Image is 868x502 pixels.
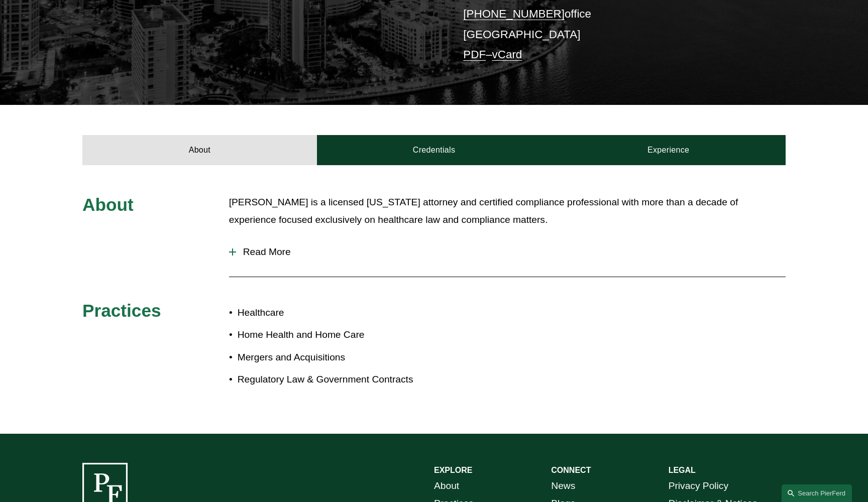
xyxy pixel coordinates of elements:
button: Read More [229,239,786,265]
a: Privacy Policy [669,477,728,495]
a: vCard [492,48,522,61]
a: Experience [551,135,786,165]
a: Credentials [317,135,552,165]
a: News [551,477,575,495]
a: Search this site [782,484,852,502]
p: [PERSON_NAME] is a licensed [US_STATE] attorney and certified compliance professional with more t... [229,194,786,228]
p: Regulatory Law & Government Contracts [238,371,434,389]
p: Healthcare [238,304,434,322]
p: Mergers and Acquisitions [238,349,434,366]
span: Read More [236,246,786,258]
span: About [82,195,134,214]
p: Home Health and Home Care [238,326,434,344]
a: [PHONE_NUMBER] [463,8,565,20]
strong: LEGAL [669,466,696,474]
a: About [434,477,459,495]
a: About [82,135,317,165]
span: Practices [82,301,161,320]
a: PDF [463,48,486,61]
strong: CONNECT [551,466,591,474]
strong: EXPLORE [434,466,472,474]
